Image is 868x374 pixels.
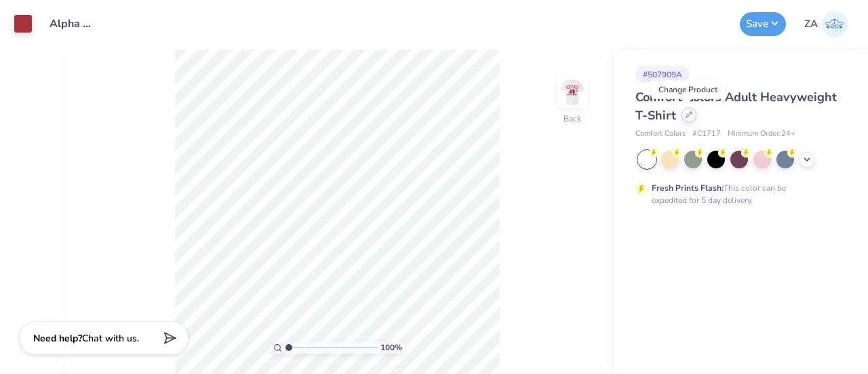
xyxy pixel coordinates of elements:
span: Chat with us. [82,332,139,345]
span: Comfort Colors [635,128,686,140]
input: Untitled Design [39,10,106,37]
div: Change Product [651,80,725,99]
span: Comfort Colors Adult Heavyweight T-Shirt [635,89,837,124]
span: ZA [804,16,818,32]
div: # 507909A [635,66,690,83]
span: # C1717 [692,128,721,140]
div: This color can be expedited for 5 day delivery. [652,182,818,206]
img: Back [559,79,586,106]
button: Save [740,12,786,36]
a: ZA [804,11,848,37]
img: Zetta Anderson [821,11,848,37]
span: 100 % [380,341,402,354]
strong: Need help? [33,332,82,345]
span: Minimum Order: 24 + [728,128,795,140]
div: Back [564,113,581,125]
strong: Fresh Prints Flash: [652,183,724,193]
